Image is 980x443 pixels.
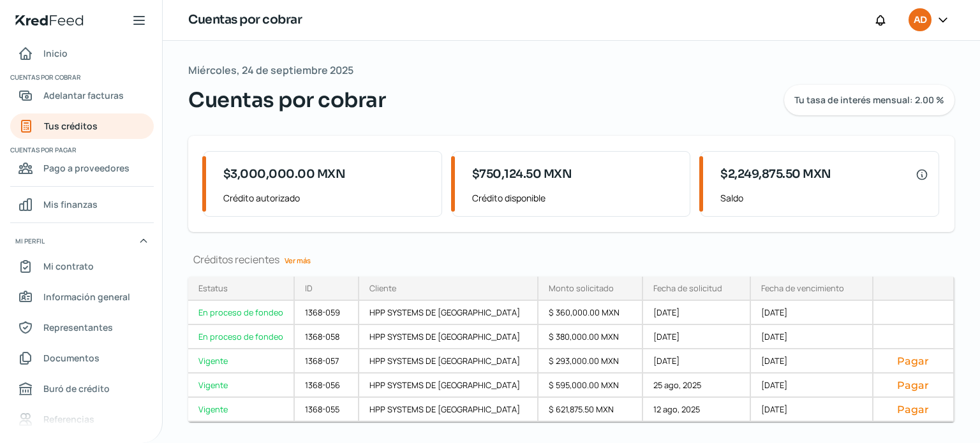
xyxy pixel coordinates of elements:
[198,282,228,294] div: Estatus
[761,282,844,294] div: Fecha de vencimiento
[643,325,752,349] div: [DATE]
[188,325,295,349] a: En proceso de fondeo
[10,254,154,279] a: Mi contrato
[720,190,928,206] span: Saldo
[549,282,614,294] div: Monto solicitado
[884,403,944,416] button: Pagar
[43,160,130,176] span: Pago a proveedores
[10,345,154,371] a: Documentos
[43,381,110,396] span: Buró de crédito
[643,398,752,422] div: 12 ago, 2025
[751,374,873,398] div: [DATE]
[223,190,431,206] span: Crédito autorizado
[751,301,873,325] div: [DATE]
[15,235,45,247] span: Mi perfil
[188,11,302,29] h1: Cuentas por cobrar
[188,85,385,115] span: Cuentas por cobrar
[10,71,152,83] span: Cuentas por cobrar
[538,398,643,422] div: $ 621,875.50 MXN
[305,282,313,294] div: ID
[720,166,831,183] span: $2,249,875.50 MXN
[10,156,154,181] a: Pago a proveedores
[751,349,873,374] div: [DATE]
[10,113,154,139] a: Tus créditos
[359,325,539,349] div: HPP SYSTEMS DE [GEOGRAPHIC_DATA]
[43,45,68,61] span: Inicio
[359,374,539,398] div: HPP SYSTEMS DE [GEOGRAPHIC_DATA]
[43,350,100,366] span: Documentos
[794,96,944,105] span: Tu tasa de interés mensual: 2.00 %
[43,87,124,103] span: Adelantar facturas
[643,374,752,398] div: 25 ago, 2025
[295,398,359,422] div: 1368-055
[43,196,98,212] span: Mis finanzas
[188,252,954,266] div: Créditos recientes
[653,282,722,294] div: Fecha de solicitud
[10,192,154,217] a: Mis finanzas
[188,374,295,398] a: Vigente
[538,349,643,374] div: $ 293,000.00 MXN
[359,349,539,374] div: HPP SYSTEMS DE [GEOGRAPHIC_DATA]
[279,251,316,270] a: Ver más
[643,349,752,374] div: [DATE]
[884,379,944,391] button: Pagar
[188,301,295,325] a: En proceso de fondeo
[751,398,873,422] div: [DATE]
[369,282,396,294] div: Cliente
[359,398,539,422] div: HPP SYSTEMS DE [GEOGRAPHIC_DATA]
[44,118,98,134] span: Tus créditos
[43,258,94,274] span: Mi contrato
[10,407,154,432] a: Referencias
[295,301,359,325] div: 1368-059
[751,325,873,349] div: [DATE]
[295,325,359,349] div: 1368-058
[188,398,295,422] a: Vigente
[538,325,643,349] div: $ 380,000.00 MXN
[10,144,152,156] span: Cuentas por pagar
[10,41,154,66] a: Inicio
[188,61,353,80] span: Miércoles, 24 de septiembre 2025
[643,301,752,325] div: [DATE]
[43,319,113,335] span: Representantes
[914,13,926,28] span: AD
[295,349,359,374] div: 1368-057
[472,166,572,183] span: $750,124.50 MXN
[10,315,154,340] a: Representantes
[538,374,643,398] div: $ 595,000.00 MXN
[472,190,680,206] span: Crédito disponible
[10,83,154,108] a: Adelantar facturas
[223,166,346,183] span: $3,000,000.00 MXN
[10,376,154,402] a: Buró de crédito
[10,284,154,310] a: Información general
[43,289,130,305] span: Información general
[359,301,539,325] div: HPP SYSTEMS DE [GEOGRAPHIC_DATA]
[188,349,295,374] a: Vigente
[538,301,643,325] div: $ 360,000.00 MXN
[295,374,359,398] div: 1368-056
[43,411,94,427] span: Referencias
[884,354,944,367] button: Pagar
